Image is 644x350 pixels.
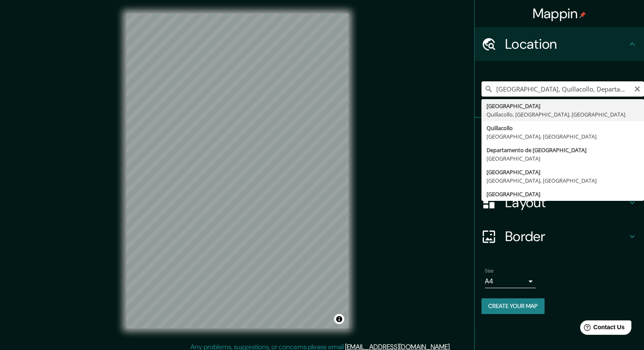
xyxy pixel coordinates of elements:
[481,81,644,97] input: Pick your city or area
[475,186,644,219] div: Layout
[475,118,644,152] div: Pins
[634,84,641,92] button: Clear
[505,36,627,53] h4: Location
[505,228,627,245] h4: Border
[485,275,536,288] div: A4
[475,219,644,253] div: Border
[486,102,639,110] div: [GEOGRAPHIC_DATA]
[486,190,639,198] div: [GEOGRAPHIC_DATA]
[486,176,639,185] div: [GEOGRAPHIC_DATA], [GEOGRAPHIC_DATA]
[486,168,639,176] div: [GEOGRAPHIC_DATA]
[569,317,635,341] iframe: Help widget launcher
[486,110,639,119] div: Quillacollo, [GEOGRAPHIC_DATA], [GEOGRAPHIC_DATA]
[486,132,639,141] div: [GEOGRAPHIC_DATA], [GEOGRAPHIC_DATA]
[486,124,639,132] div: Quillacollo
[533,5,586,22] h4: Mappin
[579,11,586,18] img: pin-icon.png
[334,314,344,324] button: Toggle attribution
[486,154,639,163] div: [GEOGRAPHIC_DATA]
[505,194,627,211] h4: Layout
[481,298,544,314] button: Create your map
[486,146,639,154] div: Departamento de [GEOGRAPHIC_DATA]
[475,27,644,61] div: Location
[475,152,644,186] div: Style
[126,14,348,328] canvas: Map
[485,267,494,275] label: Size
